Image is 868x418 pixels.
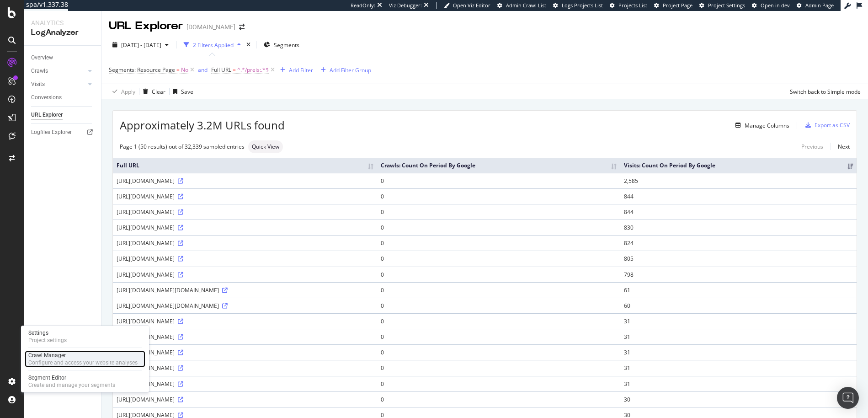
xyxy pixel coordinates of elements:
div: Page 1 (50 results) out of 32,339 sampled entries [120,143,245,150]
div: [URL][DOMAIN_NAME] [117,271,373,279]
td: 0 [377,376,620,391]
td: 31 [620,376,857,391]
td: 805 [620,251,857,266]
span: Open in dev [761,2,790,9]
span: No [181,64,188,76]
div: Project settings [28,337,67,344]
div: Overview [31,53,53,63]
div: Clear [152,88,165,96]
div: Conversions [31,93,62,102]
a: Open Viz Editor [444,2,490,9]
div: and [198,66,208,74]
div: Settings [28,329,67,337]
div: Add Filter Group [330,66,371,74]
td: 844 [620,204,857,220]
div: Visits [31,80,45,89]
div: URL Explorer [109,18,183,34]
button: [DATE] - [DATE] [109,38,172,52]
span: Admin Page [805,2,834,9]
td: 0 [377,251,620,266]
span: [DATE] - [DATE] [121,41,161,49]
th: Visits: Count On Period By Google: activate to sort column ascending [620,158,857,173]
div: [URL][DOMAIN_NAME] [117,177,373,185]
span: Project Page [663,2,692,9]
td: 0 [377,204,620,220]
span: Project Settings [708,2,745,9]
td: 0 [377,267,620,282]
button: Manage Columns [732,120,789,131]
div: [URL][DOMAIN_NAME][DOMAIN_NAME] [117,286,373,294]
td: 0 [377,235,620,251]
button: and [198,65,208,74]
div: LogAnalyzer [31,27,94,38]
div: neutral label [248,140,283,153]
span: Approximately 3.2M URLs found [120,118,285,133]
span: Projects List [618,2,647,9]
div: Add Filter [289,66,313,74]
td: 0 [377,313,620,329]
th: Full URL: activate to sort column ascending [113,158,377,173]
div: URL Explorer [31,110,63,120]
td: 60 [620,298,857,313]
div: Switch back to Simple mode [790,88,861,96]
button: Switch back to Simple mode [786,84,861,99]
button: Clear [139,84,165,99]
div: Crawl Manager [28,352,138,359]
div: Segment Editor [28,374,115,381]
a: Visits [31,80,85,89]
div: [URL][DOMAIN_NAME] [117,380,373,388]
div: Apply [121,88,135,96]
a: Admin Page [797,2,834,9]
td: 0 [377,282,620,298]
span: = [233,66,236,74]
div: Save [181,88,193,96]
a: Crawls [31,66,85,76]
td: 830 [620,220,857,235]
div: [URL][DOMAIN_NAME] [117,193,373,200]
div: Manage Columns [745,122,789,129]
button: Apply [109,84,135,99]
button: Export as CSV [802,118,850,133]
div: Export as CSV [815,121,850,129]
div: [URL][DOMAIN_NAME] [117,239,373,247]
button: Save [170,84,193,99]
div: [URL][DOMAIN_NAME][DOMAIN_NAME] [117,302,373,310]
span: = [176,66,180,74]
span: Segments: Resource Page [109,66,175,74]
td: 31 [620,329,857,344]
span: Logs Projects List [562,2,603,9]
button: Add Filter Group [317,64,371,75]
a: Next [831,140,850,153]
td: 0 [377,298,620,313]
a: Admin Crawl List [497,2,546,9]
a: Projects List [610,2,647,9]
td: 31 [620,313,857,329]
a: Crawl ManagerConfigure and access your website analyses [25,351,145,367]
div: [URL][DOMAIN_NAME] [117,317,373,325]
td: 0 [377,360,620,375]
td: 0 [377,329,620,344]
a: Segment EditorCreate and manage your segments [25,373,145,390]
div: [URL][DOMAIN_NAME] [117,396,373,403]
div: [URL][DOMAIN_NAME] [117,224,373,231]
div: Configure and access your website analyses [28,359,138,366]
div: 2 Filters Applied [193,41,234,49]
div: arrow-right-arrow-left [239,24,245,30]
span: ^.*/preis:.*$ [237,64,269,76]
td: 61 [620,282,857,298]
a: Overview [31,53,95,63]
a: Logs Projects List [553,2,603,9]
div: [URL][DOMAIN_NAME] [117,333,373,341]
a: Conversions [31,93,95,102]
a: Logfiles Explorer [31,128,95,137]
td: 824 [620,235,857,251]
div: Open Intercom Messenger [837,387,859,409]
div: Crawls [31,66,48,76]
div: [URL][DOMAIN_NAME] [117,348,373,356]
div: Logfiles Explorer [31,128,72,137]
td: 0 [377,188,620,204]
div: [URL][DOMAIN_NAME] [117,364,373,372]
td: 31 [620,360,857,375]
span: Open Viz Editor [453,2,490,9]
span: Full URL [211,66,231,74]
